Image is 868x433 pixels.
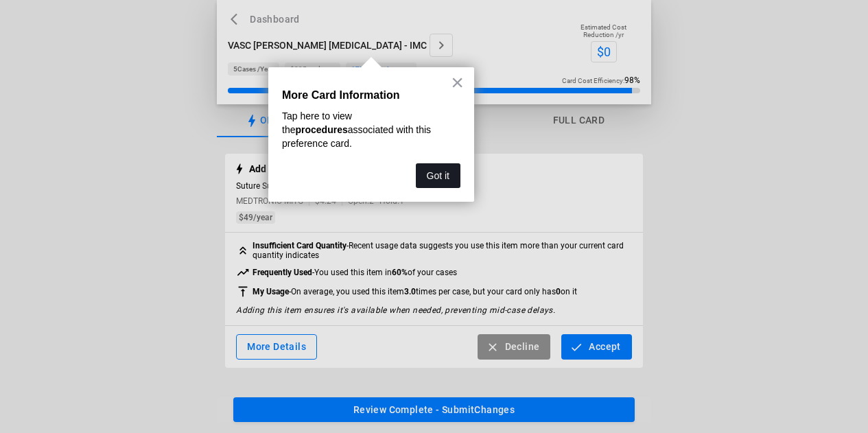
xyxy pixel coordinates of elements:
span: associated with this preference card. [282,124,434,149]
strong: procedures [295,124,347,135]
button: Got it [416,163,460,188]
span: Tap here to view the [282,110,355,135]
button: Close [451,71,464,93]
strong: More Card Information [282,89,400,101]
